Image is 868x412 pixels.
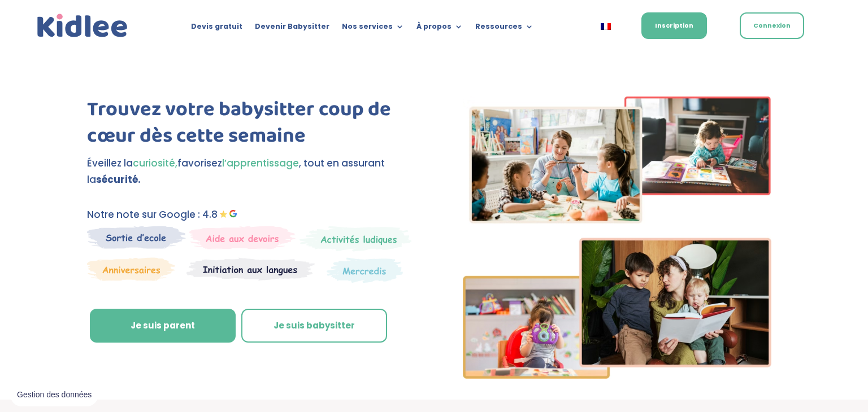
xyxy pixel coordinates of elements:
[475,23,533,35] a: Ressources
[255,23,329,35] a: Devenir Babysitter
[17,390,92,400] span: Gestion des données
[463,369,771,382] picture: Imgs-2
[342,23,404,35] a: Nos services
[189,226,296,249] img: weekends
[87,155,415,188] p: Éveillez la favorisez , tout en assurant la
[87,97,415,155] h1: Trouvez votre babysitter coup de cœur dès cette semaine
[186,257,315,281] img: Atelier thematique
[641,12,707,39] a: Inscription
[10,383,98,407] button: Gestion des données
[87,226,186,249] img: Sortie decole
[300,226,411,252] img: Mercredi
[740,12,804,39] a: Connexion
[601,23,611,30] img: Français
[87,257,175,281] img: Anniversaire
[87,207,415,223] p: Notre note sur Google : 4.8
[90,309,236,343] a: Je suis parent
[191,23,242,35] a: Devis gratuit
[241,309,387,343] a: Je suis babysitter
[133,156,177,170] span: curiosité,
[34,11,131,41] img: logo_kidlee_bleu
[416,23,463,35] a: À propos
[96,173,141,186] strong: sécurité.
[327,257,403,283] img: Thematique
[34,11,131,41] a: Kidlee Logo
[222,156,299,170] span: l’apprentissage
